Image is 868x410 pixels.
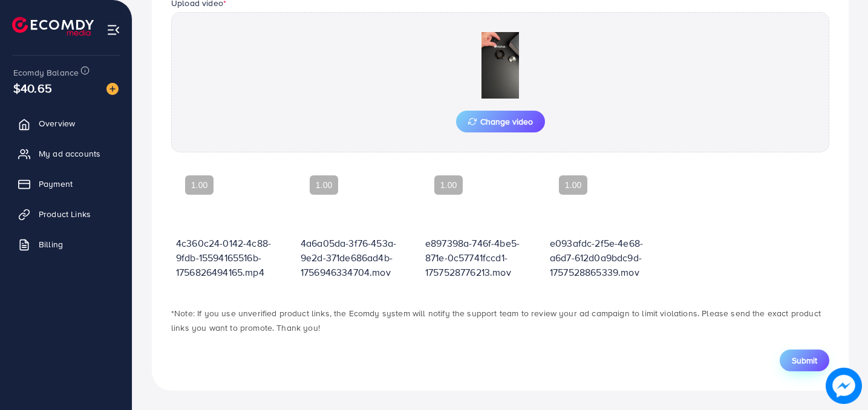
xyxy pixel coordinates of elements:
[425,236,540,279] p: e897398a-746f-4be5-871e-0c57741fccd1-1757528776213.mov
[9,202,123,226] a: Product Links
[780,350,829,371] button: Submit
[301,236,416,279] p: 4a6a05da-3f76-453a-9e2d-371de686ad4b-1756946334704.mov
[550,236,665,279] p: e093afdc-2f5e-4e68-a6d7-612d0a9bdc9d-1757528865339.mov
[39,148,100,160] span: My ad accounts
[106,83,119,95] img: image
[106,23,120,37] img: menu
[468,117,533,126] span: Change video
[39,208,91,220] span: Product Links
[456,111,545,132] button: Change video
[171,306,829,335] p: *Note: If you use unverified product links, the Ecomdy system will notify the support team to rev...
[13,67,79,79] span: Ecomdy Balance
[176,236,291,279] p: 4c360c24-0142-4c88-9fdb-15594165516b-1756826494165.mp4
[792,354,817,366] span: Submit
[39,238,63,250] span: Billing
[9,142,123,166] a: My ad accounts
[440,32,561,99] img: Preview Image
[13,79,52,97] span: $40.65
[9,111,123,135] a: Overview
[39,117,75,129] span: Overview
[39,178,73,190] span: Payment
[12,17,94,36] img: logo
[829,371,859,401] img: image
[9,172,123,196] a: Payment
[9,232,123,256] a: Billing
